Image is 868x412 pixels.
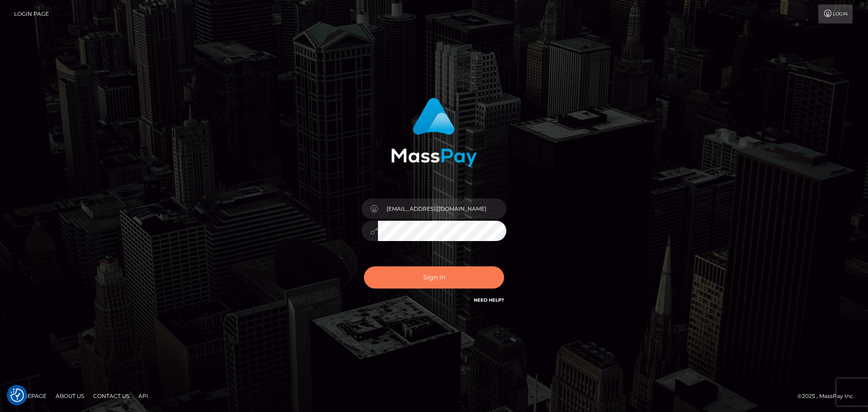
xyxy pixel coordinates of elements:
a: Login [818,5,853,24]
a: API [135,389,152,403]
button: Consent Preferences [10,388,24,402]
img: Revisit consent button [10,388,24,402]
a: Login Page [14,5,49,24]
button: Sign in [364,266,504,289]
a: Need Help? [474,297,504,303]
a: Contact Us [90,389,133,403]
input: Username... [378,199,506,219]
a: About Us [52,389,88,403]
div: © 2025 , MassPay Inc. [797,391,861,401]
a: Homepage [10,389,50,403]
img: MassPay Login [391,98,477,167]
